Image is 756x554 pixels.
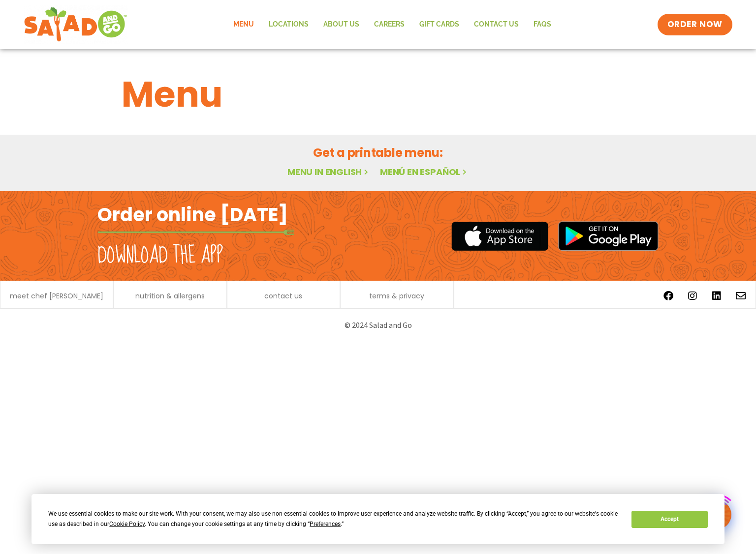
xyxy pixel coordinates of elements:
[122,144,634,161] h2: Get a printable menu:
[97,230,294,235] img: fork
[631,511,707,528] button: Accept
[261,13,316,36] a: Locations
[558,221,659,251] img: google_play
[48,509,620,529] div: We use essential cookies to make our site work. With your consent, we may also use non-essential ...
[310,521,341,527] span: Preferences
[526,13,559,36] a: FAQs
[287,166,370,178] a: Menu in English
[264,292,302,299] a: contact us
[451,220,548,252] img: appstore
[667,19,723,30] span: ORDER NOW
[102,319,654,332] p: © 2024 Salad and Go
[369,292,424,299] a: terms & privacy
[135,292,205,299] a: nutrition & allergens
[316,13,367,36] a: About Us
[122,68,634,121] h1: Menu
[109,521,145,527] span: Cookie Policy
[97,203,288,227] h2: Order online [DATE]
[226,13,261,36] a: Menu
[31,494,724,544] div: Cookie Consent Prompt
[226,13,559,36] nav: Menu
[467,13,526,36] a: Contact Us
[97,242,223,269] h2: Download the app
[367,13,412,36] a: Careers
[380,166,469,178] a: Menú en español
[24,5,127,44] img: new-SAG-logo-768×292
[658,14,732,35] a: ORDER NOW
[412,13,467,36] a: GIFT CARDS
[10,292,103,299] a: meet chef [PERSON_NAME]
